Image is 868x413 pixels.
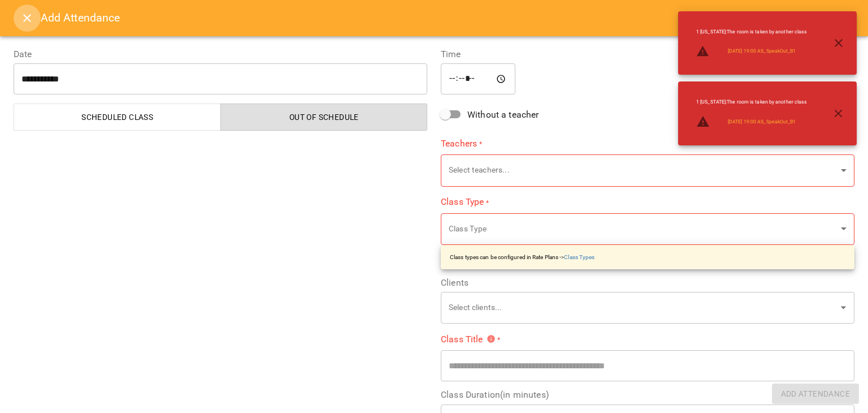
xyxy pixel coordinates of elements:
a: [DATE] 19:00 AS_SpeakOut_B1 [728,48,796,55]
label: Date [14,50,427,59]
h6: Add Attendance [41,9,854,27]
p: Select clients... [449,302,836,313]
span: Class Title [441,334,496,343]
label: Clients [441,278,854,287]
li: 1 [US_STATE] : The room is taken by another class [687,24,816,40]
div: Class Type [441,213,854,245]
p: Select teachers... [449,165,836,176]
label: Class Duration(in minutes) [441,390,854,399]
p: Class types can be configured in Rate Plans -> [450,253,594,261]
div: Select teachers... [441,154,854,187]
span: Without a teacher [467,108,539,122]
button: Close [14,5,41,32]
label: Teachers [441,137,854,150]
span: Out of Schedule [228,110,421,124]
svg: Please specify class title or select clients [487,334,496,343]
label: Class Type [441,196,854,209]
button: Scheduled class [14,104,221,131]
a: [DATE] 19:00 AS_SpeakOut_B1 [728,118,796,126]
div: Select clients... [441,292,854,324]
a: Class Types [564,254,594,260]
li: 1 [US_STATE] : The room is taken by another class [687,94,816,110]
p: Class Type [449,223,836,235]
label: Time [441,50,854,59]
button: Out of Schedule [220,104,428,131]
span: Scheduled class [21,110,214,124]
